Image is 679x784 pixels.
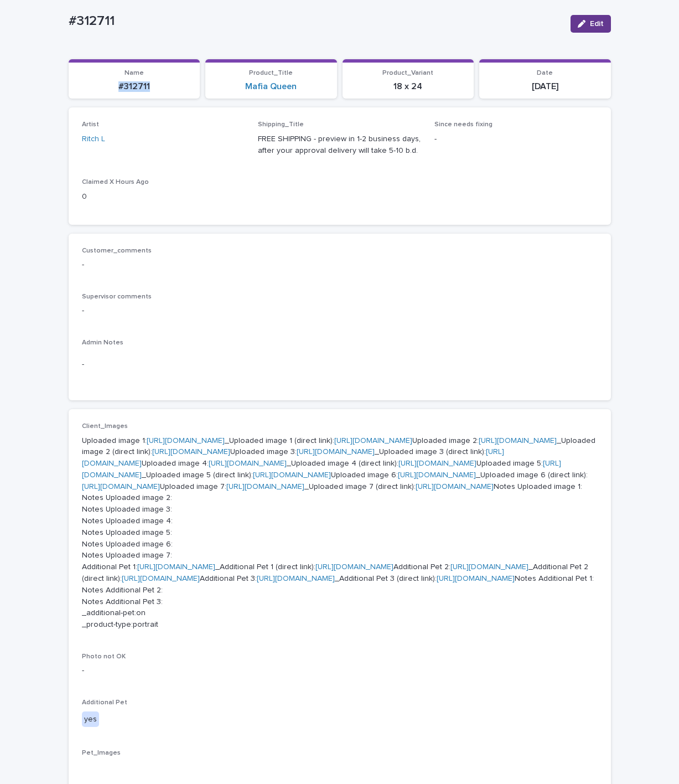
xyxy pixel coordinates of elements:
[75,81,194,92] p: #312711
[82,653,126,660] span: Photo not OK
[82,191,245,203] p: 0
[125,70,144,76] span: Name
[571,15,611,33] button: Edit
[82,293,152,300] span: Supervisor comments
[258,133,421,157] p: FREE SHIPPING - preview in 1-2 business days, after your approval delivery will take 5-10 b.d.
[82,711,99,728] div: yes
[334,437,412,445] a: [URL][DOMAIN_NAME]
[137,563,215,571] a: [URL][DOMAIN_NAME]
[147,437,225,445] a: [URL][DOMAIN_NAME]
[257,575,335,582] a: [URL][DOMAIN_NAME]
[69,13,562,29] p: #312711
[82,483,160,491] a: [URL][DOMAIN_NAME]
[152,448,230,456] a: [URL][DOMAIN_NAME]
[82,133,105,145] a: Ritch L
[82,259,598,271] p: -
[590,20,604,28] span: Edit
[382,70,433,76] span: Product_Variant
[398,471,476,479] a: [URL][DOMAIN_NAME]
[82,750,121,756] span: Pet_Images
[82,339,123,346] span: Admin Notes
[450,563,528,571] a: [URL][DOMAIN_NAME]
[537,70,553,76] span: Date
[82,435,598,631] p: Uploaded image 1: _Uploaded image 1 (direct link): Uploaded image 2: _Uploaded image 2 (direct li...
[479,437,557,445] a: [URL][DOMAIN_NAME]
[122,575,200,582] a: [URL][DOMAIN_NAME]
[486,81,604,92] p: [DATE]
[398,460,476,467] a: [URL][DOMAIN_NAME]
[258,121,304,128] span: Shipping_Title
[349,81,468,92] p: 18 x 24
[82,179,149,185] span: Claimed X Hours Ago
[437,575,515,582] a: [URL][DOMAIN_NAME]
[434,133,598,145] p: -
[245,81,297,92] a: Mafia Queen
[297,448,375,456] a: [URL][DOMAIN_NAME]
[82,460,561,479] a: [URL][DOMAIN_NAME]
[226,483,304,491] a: [URL][DOMAIN_NAME]
[434,121,493,128] span: Since needs fixing
[249,70,293,76] span: Product_Title
[209,460,287,467] a: [URL][DOMAIN_NAME]
[82,121,99,128] span: Artist
[82,247,152,254] span: Customer_comments
[82,699,127,706] span: Additional Pet
[82,423,128,430] span: Client_Images
[416,483,494,491] a: [URL][DOMAIN_NAME]
[82,665,598,677] p: -
[82,359,598,370] p: -
[253,471,331,479] a: [URL][DOMAIN_NAME]
[82,305,598,317] p: -
[315,563,393,571] a: [URL][DOMAIN_NAME]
